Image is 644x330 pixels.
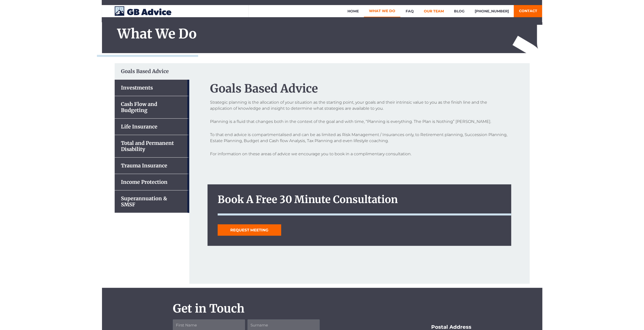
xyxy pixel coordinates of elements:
[342,5,364,17] a: Home
[514,5,542,17] a: Contact
[115,119,189,135] div: Life Insurance
[364,5,400,17] a: What We Do
[419,5,449,17] a: Our Team
[218,194,511,205] h2: Book A Free 30 Minute Consultation
[173,303,320,314] h2: Get in Touch
[210,119,509,125] p: Planning is a fluid that changes both in the context of the goal and with time, “Planning is ever...
[115,174,189,190] div: Income Protection
[115,135,189,158] div: Total and Permanent Disability
[469,5,514,17] a: [PHONE_NUMBER]
[115,158,189,174] div: Trauma Insurance
[400,5,419,17] a: FAQ
[218,224,281,236] a: Request Meeting
[230,228,268,232] span: Request Meeting
[449,5,469,17] a: Blog
[115,190,189,213] div: Superannuation & SMSF
[210,151,509,157] p: For information on these areas of advice we encourage you to book in a complimentary consultation.
[115,96,189,119] div: Cash Flow and Budgeting
[431,324,471,330] strong: Postal Address
[117,27,537,40] h1: What We Do
[210,99,509,112] p: Strategic planning is the allocation of your situation as the starting point, your goals and thei...
[115,63,189,80] div: Goals Based Advice
[210,132,509,144] p: To that end advice is compartmentalised and can be as limited as Risk Management / Insurances onl...
[115,80,189,96] div: Investments
[512,25,552,88] img: asterisk-icon
[210,83,509,94] h2: Goals Based Advice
